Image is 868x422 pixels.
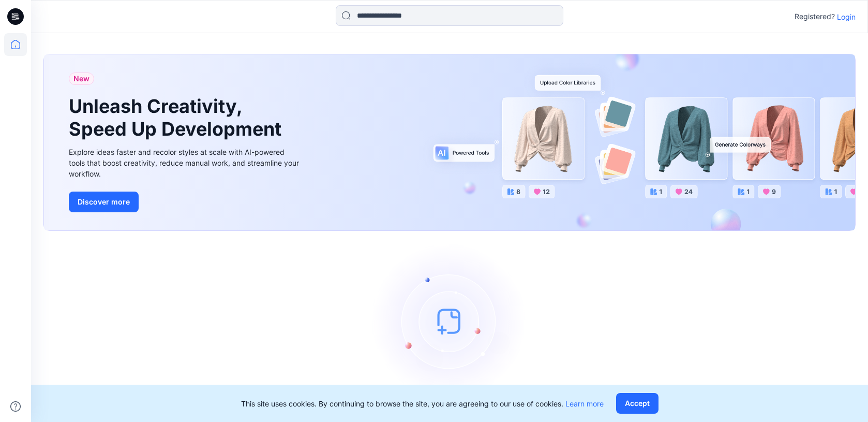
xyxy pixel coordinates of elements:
[73,72,89,85] span: New
[69,192,139,212] button: Discover more
[69,147,302,179] div: Explore ideas faster and recolor styles at scale with AI-powered tools that boost creativity, red...
[837,11,856,22] p: Login
[616,393,659,414] button: Accept
[69,95,286,140] h1: Unleash Creativity, Speed Up Development
[795,10,835,23] p: Registered?
[241,398,604,409] p: This site uses cookies. By continuing to browse the site, you are agreeing to our use of cookies.
[372,243,527,399] img: empty-state-image.svg
[69,192,302,212] a: Discover more
[565,399,604,408] a: Learn more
